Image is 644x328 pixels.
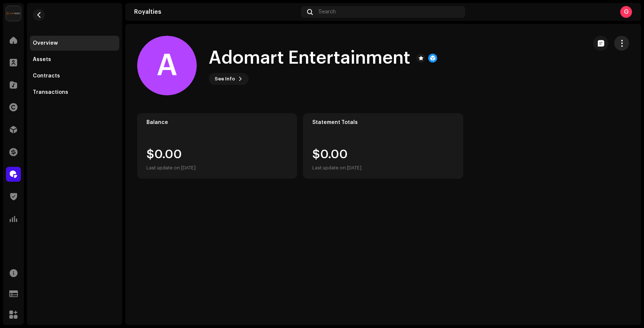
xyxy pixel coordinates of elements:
[33,40,58,46] div: Overview
[312,163,362,172] div: Last update on [DATE]
[312,120,454,125] div: Statement Totals
[215,71,235,86] span: See Info
[137,113,297,179] re-o-card-value: Balance
[303,113,463,179] re-o-card-value: Statement Totals
[33,57,51,63] div: Assets
[209,73,249,85] button: See Info
[30,36,119,51] re-m-nav-item: Overview
[319,9,336,15] span: Search
[209,46,410,70] h1: Adomart Entertainment
[30,52,119,67] re-m-nav-item: Assets
[33,73,60,79] div: Contracts
[30,69,119,83] re-m-nav-item: Contracts
[620,6,632,18] div: G
[146,120,288,125] div: Balance
[33,89,68,95] div: Transactions
[137,36,197,95] div: A
[146,163,196,172] div: Last update on [DATE]
[30,85,119,100] re-m-nav-item: Transactions
[6,6,21,21] img: 0c83fa6b-fe7a-4d9f-997f-5ab2fec308a3
[134,9,298,15] div: Royalties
